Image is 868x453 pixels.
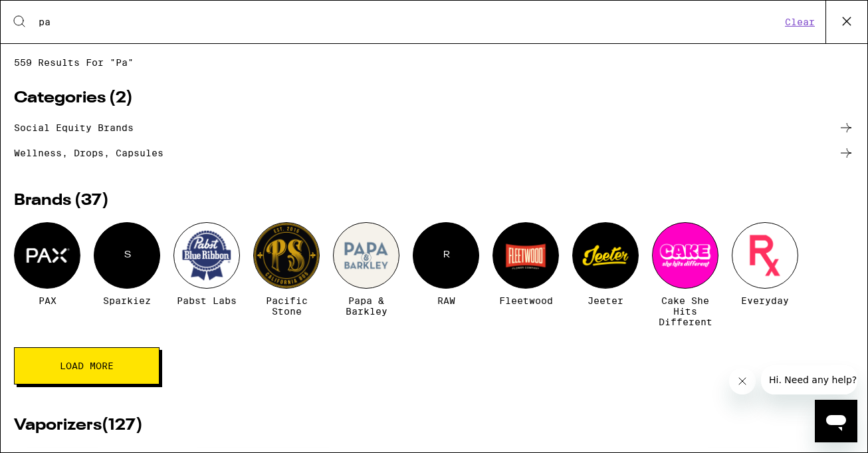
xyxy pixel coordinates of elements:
[499,295,553,306] span: Fleetwood
[437,295,455,306] span: RAW
[729,368,756,394] iframe: Close message
[253,295,320,317] span: Pacific Stone
[39,295,56,306] span: PAX
[413,222,479,289] div: R
[761,365,857,394] iframe: Message from company
[652,295,718,327] span: Cake She Hits Different
[14,418,854,434] h2: Vaporizers ( 127 )
[103,295,151,306] span: Sparkiez
[14,120,854,136] a: Social equity brands
[14,347,160,384] button: Load More
[14,57,854,68] span: 559 results for "pa"
[60,361,114,371] span: Load More
[14,193,854,209] h2: Brands ( 37 )
[333,295,399,317] span: Papa & Barkley
[94,222,160,289] div: S
[781,16,819,28] button: Clear
[14,145,854,161] a: Wellness, drops, capsules
[14,90,854,106] h2: Categories ( 2 )
[38,16,781,28] input: Search for products & categories
[741,295,789,306] span: Everyday
[177,295,237,306] span: Pabst Labs
[588,295,623,306] span: Jeeter
[815,400,857,442] iframe: Button to launch messaging window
